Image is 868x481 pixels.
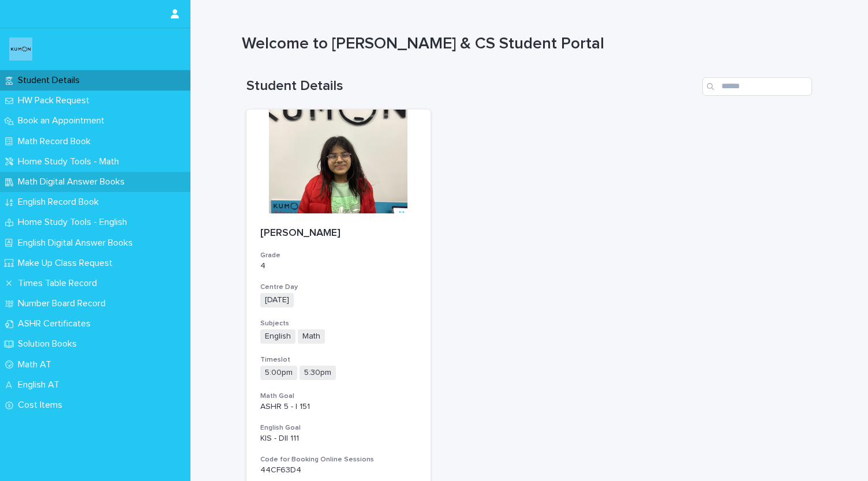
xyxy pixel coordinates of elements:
h1: Student Details [246,78,698,95]
p: 44CF63D4 [260,465,417,475]
img: o6XkwfS7S2qhyeB9lxyF [9,37,32,61]
h3: Timeslot [260,355,417,364]
p: Home Study Tools - Math [13,156,128,167]
p: Math AT [13,359,61,370]
h3: Subjects [260,319,417,328]
p: English AT [13,379,69,390]
h1: Welcome to [PERSON_NAME] & CS Student Portal [242,35,807,54]
h3: Centre Day [260,283,417,292]
p: Make Up Class Request [13,258,122,269]
p: Math Digital Answer Books [13,176,134,187]
p: English Digital Answer Books [13,238,142,249]
h3: Code for Booking Online Sessions [260,455,417,464]
p: ASHR 5 - I 151 [260,402,417,412]
span: [DATE] [260,293,294,307]
p: English Record Book [13,197,108,208]
p: Cost Items [13,400,72,411]
h3: English Goal [260,423,417,433]
h3: Grade [260,251,417,260]
p: Solution Books [13,339,86,350]
p: [PERSON_NAME] [260,227,417,240]
p: Number Board Record [13,298,115,309]
input: Search [702,77,812,96]
p: 4 [260,261,417,271]
h3: Math Goal [260,392,417,401]
p: Student Details [13,75,89,86]
span: Math [298,329,325,344]
p: ASHR Certificates [13,318,100,329]
p: Times Table Record [13,278,106,289]
p: Book an Appointment [13,115,114,126]
p: KIS - DII 111 [260,434,417,444]
p: Home Study Tools - English [13,217,136,228]
p: HW Pack Request [13,95,99,106]
span: 5:30pm [300,366,336,380]
span: English [260,329,295,344]
span: 5:00pm [260,366,297,380]
p: Math Record Book [13,136,100,147]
